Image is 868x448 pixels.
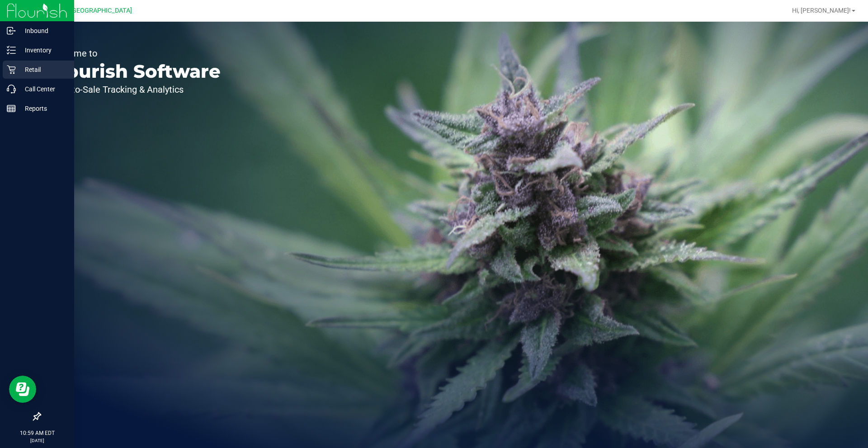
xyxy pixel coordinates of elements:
p: Inbound [16,25,70,36]
p: Flourish Software [49,62,221,80]
inline-svg: Retail [7,65,16,74]
p: 10:59 AM EDT [4,429,70,437]
p: [DATE] [4,437,70,444]
span: GA2 - [GEOGRAPHIC_DATA] [52,7,132,14]
span: Hi, [PERSON_NAME]! [792,7,851,14]
inline-svg: Call Center [7,85,16,94]
p: Call Center [16,84,70,94]
p: Welcome to [49,49,221,58]
p: Inventory [16,45,70,56]
inline-svg: Inventory [7,46,16,55]
iframe: Resource center [9,376,36,403]
inline-svg: Inbound [7,26,16,35]
p: Seed-to-Sale Tracking & Analytics [49,85,221,94]
p: Reports [16,103,70,114]
p: Retail [16,64,70,75]
inline-svg: Reports [7,104,16,113]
